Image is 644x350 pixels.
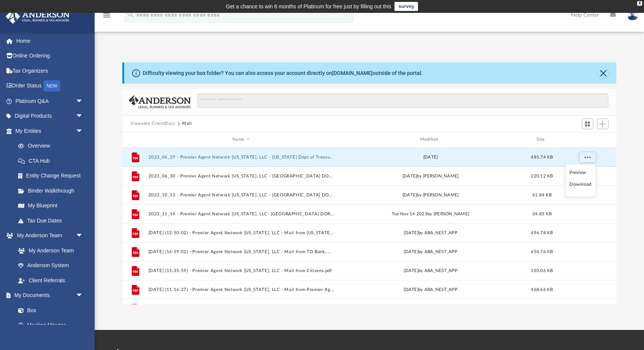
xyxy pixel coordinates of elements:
div: id [560,136,613,143]
button: [DATE] (12:50:02) - Premier Agent Network [US_STATE], LLC - Mail from [US_STATE] Department of Re... [148,230,334,235]
a: Tax Organizers [5,63,95,78]
span: arrow_drop_down [76,123,91,139]
div: Modified [337,136,524,143]
button: 2023_11_14 - Premier Agent Network [US_STATE], LLC- [GEOGRAPHIC_DATA] DOR.pdf [148,211,334,216]
div: NEW [44,80,60,92]
div: Name [148,136,334,143]
a: Overview [11,138,95,154]
div: Difficulty viewing your box folder? You can also access your account directly on outside of the p... [143,69,423,77]
a: Digital Productsarrow_drop_down [5,109,95,124]
div: grid [122,148,617,304]
a: My Anderson Teamarrow_drop_down [5,228,91,243]
ul: More options [565,164,596,197]
button: 2023_10_13 - Premier Agent Network [US_STATE], LLC - [GEOGRAPHIC_DATA] DOR.pdf [148,192,334,197]
button: Viewable-ClientDocs [130,120,175,127]
span: 468.66 KB [531,287,553,291]
a: My Documentsarrow_drop_down [5,288,91,303]
button: [DATE] (11:16:27) - Premier Agent Network [US_STATE], LLC - Mail from Premier Agent Network [US_S... [148,287,334,292]
a: Meeting Minutes [11,318,91,333]
button: 2023_06_29 - Premier Agent Network [US_STATE], LLC - [US_STATE] Dept of Treasury.pdf [148,154,334,159]
span: 34.85 KB [532,212,551,216]
div: [DATE] by [PERSON_NAME] [337,191,523,198]
a: Order StatusNEW [5,78,95,94]
a: Home [5,33,95,48]
div: id [125,136,144,143]
div: [DATE] by ABA_NEST_APP [337,248,523,255]
div: Get a chance to win 6 months of Platinum for free just by filling out this [226,2,391,11]
button: Add [597,118,608,129]
button: [DATE] (16:19:02) - Premier Agent Network [US_STATE], LLC - Mail from TD Bank, N.A..pdf [148,249,334,254]
span: 485.74 KB [531,155,553,159]
button: Close [598,68,608,78]
span: arrow_drop_down [76,93,91,109]
a: CTA Hub [11,153,95,168]
a: My Entitiesarrow_drop_down [5,123,95,138]
div: [DATE] by ABA_NEST_APP [337,286,523,293]
span: 496.78 KB [531,230,553,235]
span: arrow_drop_down [76,109,91,124]
span: 220.12 KB [531,174,553,178]
button: More options [579,151,596,163]
button: Mail [182,120,192,127]
a: Binder Walkthrough [11,183,95,198]
a: Platinum Q&Aarrow_drop_down [5,93,95,109]
a: My Anderson Team [11,243,87,258]
i: search [126,10,135,19]
input: Search files and folders [197,93,608,108]
div: [DATE] by ABA_NEST_APP [337,229,523,236]
img: User Pic [627,9,638,20]
a: Online Ordering [5,48,95,64]
div: Size [527,136,557,143]
div: [DATE] by [PERSON_NAME] [337,173,523,179]
a: My Blueprint [11,198,91,213]
div: close [637,1,642,6]
a: Anderson System [11,258,91,273]
span: arrow_drop_down [76,228,91,244]
span: 654.76 KB [531,249,553,254]
div: [DATE] by ABA_NEST_APP [337,267,523,274]
button: Switch to Grid View [582,118,593,129]
a: menu [102,14,111,20]
div: [DATE] [337,154,523,160]
a: [DOMAIN_NAME] [332,70,373,76]
div: Tue Nov 14 2023 by [PERSON_NAME] [337,210,523,217]
span: 61.84 KB [532,193,551,197]
li: Preview [569,169,591,177]
a: survey [395,2,418,11]
a: Tax Due Dates [11,213,95,228]
a: Client Referrals [11,273,91,288]
a: Entity Change Request [11,168,95,184]
img: Anderson Advisors Platinum Portal [3,9,72,24]
i: menu [102,11,111,20]
button: [DATE] (15:35:59) - Premier Agent Network [US_STATE], LLC - Mail from Citizens.pdf [148,268,334,273]
a: Box [11,303,87,318]
span: arrow_drop_down [76,288,91,303]
span: 103.06 KB [531,268,553,272]
button: 2023_06_30 - Premier Agent Network [US_STATE], LLC - [GEOGRAPHIC_DATA] DOT.pdf [148,173,334,178]
li: Download [569,180,591,188]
